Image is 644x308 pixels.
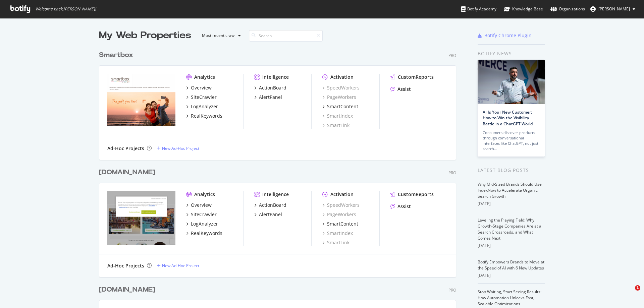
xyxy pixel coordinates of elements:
div: AlertPanel [259,94,282,101]
a: Smartbox [99,50,136,60]
a: Botify Empowers Brands to Move at the Speed of AI with 6 New Updates [478,259,544,271]
div: [DATE] [478,243,545,249]
a: SiteCrawler [186,94,217,101]
div: Ad-Hoc Projects [107,145,144,152]
div: SiteCrawler [191,94,217,101]
a: [DOMAIN_NAME] [99,168,158,177]
div: Organizations [550,6,585,12]
a: SiteCrawler [186,211,217,218]
div: Most recent crawl [202,34,235,38]
a: ActionBoard [254,202,286,208]
a: Why Mid-Sized Brands Should Use IndexNow to Accelerate Organic Search Growth [478,181,542,199]
a: [DOMAIN_NAME] [99,285,158,295]
div: SmartContent [327,103,358,110]
a: Overview [186,84,212,91]
a: Leveling the Playing Field: Why Growth-Stage Companies Are at a Search Crossroads, and What Comes... [478,217,541,241]
a: Assist [390,86,411,93]
iframe: Intercom live chat [621,285,637,301]
div: Latest Blog Posts [478,167,545,174]
a: Botify Chrome Plugin [478,32,532,39]
a: AlertPanel [254,211,282,218]
div: [DATE] [478,201,545,207]
a: LogAnalyzer [186,221,218,227]
a: SmartIndex [322,230,353,237]
a: RealKeywords [186,230,222,237]
div: Intelligence [262,74,289,80]
div: Pro [448,287,456,293]
div: RealKeywords [191,230,222,237]
div: Pro [448,170,456,176]
input: Search [249,30,323,42]
div: [DATE] [478,272,545,279]
a: CustomReports [390,74,434,80]
div: Overview [191,84,212,91]
div: CustomReports [398,191,434,198]
div: Overview [191,202,212,208]
a: SmartLink [322,122,350,129]
a: AlertPanel [254,94,282,101]
a: SmartContent [322,221,358,227]
div: LogAnalyzer [191,103,218,110]
div: [DOMAIN_NAME] [99,285,155,295]
div: Intelligence [262,191,289,198]
a: Overview [186,202,212,208]
a: SmartIndex [322,113,353,119]
div: Botify Chrome Plugin [484,32,532,39]
div: Analytics [194,191,215,198]
a: New Ad-Hoc Project [157,145,199,151]
div: Botify news [478,50,545,57]
div: SiteCrawler [191,211,217,218]
a: Assist [390,203,411,210]
div: Activation [330,74,354,80]
div: Analytics [194,74,215,80]
div: AlertPanel [259,211,282,218]
button: [PERSON_NAME] [585,4,641,14]
a: Stop Waiting, Start Seeing Results: How Automation Unlocks Fast, Scalable Optimizations [478,289,541,307]
a: PageWorkers [322,94,356,101]
img: bongo.nl [107,191,175,245]
a: CustomReports [390,191,434,198]
img: AI Is Your New Customer: How to Win the Visibility Battle in a ChatGPT World [478,60,545,104]
div: LogAnalyzer [191,221,218,227]
div: Ad-Hoc Projects [107,262,144,269]
div: Smartbox [99,50,133,60]
a: SpeedWorkers [322,202,360,208]
div: CustomReports [398,74,434,80]
div: ActionBoard [259,84,286,91]
div: SmartContent [327,221,358,227]
a: ActionBoard [254,84,286,91]
div: ActionBoard [259,202,286,208]
span: Lamar Marsh [598,6,630,12]
a: LogAnalyzer [186,103,218,110]
div: Consumers discover products through conversational interfaces like ChatGPT, not just search… [483,130,540,151]
span: 1 [635,285,640,291]
a: PageWorkers [322,211,356,218]
a: New Ad-Hoc Project [157,263,199,268]
div: Activation [330,191,354,198]
div: Botify Academy [461,6,496,12]
div: Pro [448,53,456,58]
a: SpeedWorkers [322,84,360,91]
div: My Web Properties [99,29,191,42]
div: Assist [397,203,411,210]
div: Assist [397,86,411,93]
a: RealKeywords [186,113,222,119]
div: New Ad-Hoc Project [162,263,199,268]
img: smartbox.com [107,74,175,128]
span: Welcome back, [PERSON_NAME] ! [35,6,96,12]
a: SmartLink [322,239,350,246]
div: Knowledge Base [504,6,543,12]
div: RealKeywords [191,113,222,119]
div: New Ad-Hoc Project [162,145,199,151]
button: Most recent crawl [197,30,244,41]
a: SmartContent [322,103,358,110]
div: [DOMAIN_NAME] [99,168,155,177]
